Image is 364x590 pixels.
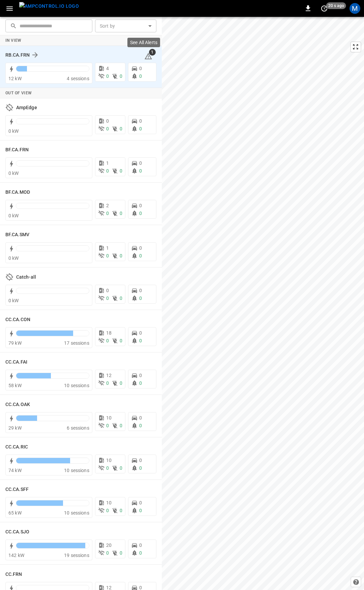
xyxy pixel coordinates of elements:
[5,528,29,536] h6: CC.CA.SJO
[5,443,28,451] h6: CC.CA.RIC
[106,373,112,378] span: 12
[139,508,142,513] span: 0
[64,383,89,388] span: 10 sessions
[8,340,22,346] span: 79 kW
[106,465,109,471] span: 0
[319,3,330,14] button: set refresh interval
[139,415,142,421] span: 0
[8,213,19,218] span: 0 kW
[120,211,122,216] span: 0
[350,3,360,14] div: profile-icon
[8,255,19,261] span: 0 kW
[139,423,142,428] span: 0
[139,118,142,124] span: 0
[5,231,29,239] h6: BF.CA.SMV
[64,510,89,516] span: 10 sessions
[8,383,22,388] span: 58 kW
[139,296,142,301] span: 0
[120,380,122,386] span: 0
[120,338,122,343] span: 0
[106,380,109,386] span: 0
[106,118,109,124] span: 0
[139,465,142,471] span: 0
[8,510,22,516] span: 65 kW
[106,415,112,421] span: 10
[5,52,30,59] h6: RB.CA.FRN
[19,2,79,10] img: ampcontrol.io logo
[326,2,346,9] span: 20 s ago
[5,359,27,366] h6: CC.CA.FAI
[106,330,112,336] span: 18
[106,160,109,166] span: 1
[120,73,122,79] span: 0
[106,288,109,293] span: 0
[106,245,109,251] span: 1
[106,66,109,71] span: 4
[16,274,36,281] h6: Catch-all
[5,571,22,578] h6: CC.FRN
[139,211,142,216] span: 0
[139,338,142,343] span: 0
[106,211,109,216] span: 0
[5,91,32,95] strong: Out of View
[120,423,122,428] span: 0
[120,508,122,513] span: 0
[8,128,19,134] span: 0 kW
[120,550,122,556] span: 0
[149,49,156,56] span: 1
[139,253,142,258] span: 0
[139,550,142,556] span: 0
[8,553,24,558] span: 142 kW
[139,288,142,293] span: 0
[120,126,122,131] span: 0
[8,425,22,431] span: 29 kW
[106,508,109,513] span: 0
[16,104,37,112] h6: AmpEdge
[120,296,122,301] span: 0
[139,73,142,79] span: 0
[8,170,19,176] span: 0 kW
[139,330,142,336] span: 0
[106,203,109,208] span: 2
[5,38,22,43] strong: In View
[8,298,19,303] span: 0 kW
[120,253,122,258] span: 0
[106,338,109,343] span: 0
[106,168,109,174] span: 0
[139,500,142,505] span: 0
[139,66,142,71] span: 0
[67,76,89,81] span: 4 sessions
[5,486,29,493] h6: CC.CA.SFF
[106,500,112,505] span: 10
[64,468,89,473] span: 10 sessions
[139,542,142,548] span: 0
[106,126,109,131] span: 0
[106,542,112,548] span: 20
[139,168,142,174] span: 0
[139,203,142,208] span: 0
[139,380,142,386] span: 0
[139,373,142,378] span: 0
[139,458,142,463] span: 0
[120,465,122,471] span: 0
[139,245,142,251] span: 0
[106,423,109,428] span: 0
[5,316,30,323] h6: CC.CA.CON
[106,458,112,463] span: 10
[139,126,142,131] span: 0
[106,550,109,556] span: 0
[64,340,89,346] span: 17 sessions
[162,17,364,590] canvas: Map
[8,76,22,81] span: 12 kW
[106,73,109,79] span: 0
[130,39,157,46] p: See All Alerts
[67,425,89,431] span: 6 sessions
[5,146,29,154] h6: BF.CA.FRN
[106,253,109,258] span: 0
[64,553,89,558] span: 19 sessions
[5,189,30,196] h6: BF.CA.MOD
[139,160,142,166] span: 0
[8,468,22,473] span: 74 kW
[5,401,30,408] h6: CC.CA.OAK
[106,296,109,301] span: 0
